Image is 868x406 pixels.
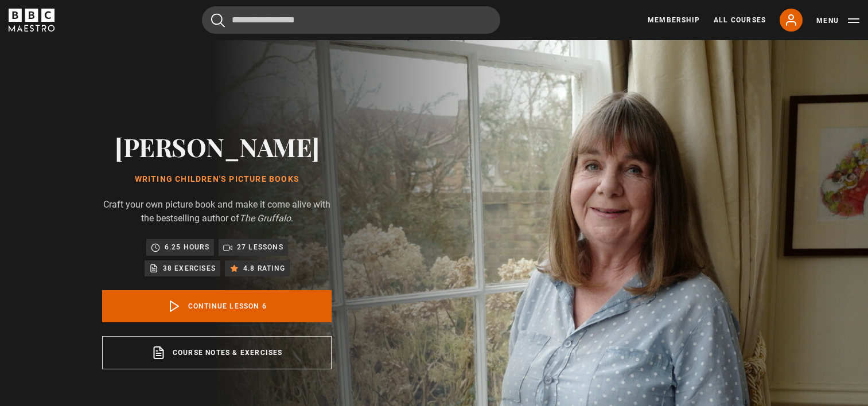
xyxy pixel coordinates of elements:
[237,241,283,253] p: 27 lessons
[714,15,766,25] a: All Courses
[816,15,859,26] button: Toggle navigation
[239,213,291,224] i: The Gruffalo
[648,15,700,25] a: Membership
[102,290,332,322] a: Continue lesson 6
[211,13,225,28] button: Submit the search query
[165,241,209,253] p: 6.25 hours
[243,263,285,274] p: 4.8 rating
[102,132,332,161] h2: [PERSON_NAME]
[163,263,216,274] p: 38 exercises
[102,175,332,184] h1: Writing Children's Picture Books
[102,336,332,369] a: Course notes & exercises
[102,198,332,225] p: Craft your own picture book and make it come alive with the bestselling author of .
[202,6,500,34] input: Search
[9,9,55,32] svg: BBC Maestro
